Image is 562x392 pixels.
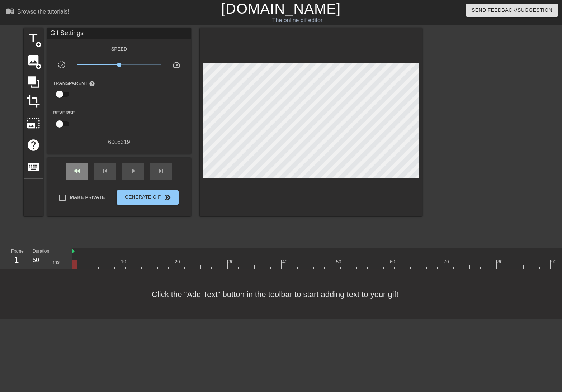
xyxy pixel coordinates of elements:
span: help [89,81,95,87]
span: Make Private [70,194,105,201]
button: Send Feedback/Suggestion [466,4,558,17]
div: Browse the tutorials! [17,9,69,15]
div: 1 [11,253,22,266]
span: photo_size_select_large [27,116,40,130]
div: 30 [228,258,235,266]
div: 70 [444,258,450,266]
span: image [27,53,40,67]
div: 600 x 319 [47,138,191,147]
span: help [27,138,40,152]
span: fast_rewind [73,167,81,175]
div: Frame [6,248,27,269]
label: Reverse [53,109,75,116]
a: Browse the tutorials! [6,7,69,18]
div: ms [53,258,60,266]
button: Generate Gif [117,190,179,205]
span: Send Feedback/Suggestion [472,6,552,15]
div: 20 [175,258,181,266]
label: Speed [111,46,127,53]
span: add_circle [36,63,42,70]
span: menu_book [6,7,14,15]
div: The online gif editor [191,16,403,25]
label: Duration [33,249,49,254]
a: [DOMAIN_NAME] [221,1,341,16]
div: 90 [551,258,558,266]
div: 60 [390,258,396,266]
span: slow_motion_video [57,61,66,69]
span: Generate Gif [119,193,176,202]
span: add_circle [36,42,42,48]
span: double_arrow [163,193,172,202]
span: speed [172,61,181,69]
span: title [27,32,40,45]
span: play_arrow [129,167,137,175]
span: keyboard [27,160,40,174]
span: skip_next [157,167,165,175]
label: Transparent [53,80,95,87]
div: 10 [121,258,127,266]
span: skip_previous [101,167,109,175]
div: 40 [282,258,289,266]
div: 80 [497,258,504,266]
span: crop [27,95,40,108]
div: 50 [336,258,343,266]
div: Gif Settings [47,28,191,39]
